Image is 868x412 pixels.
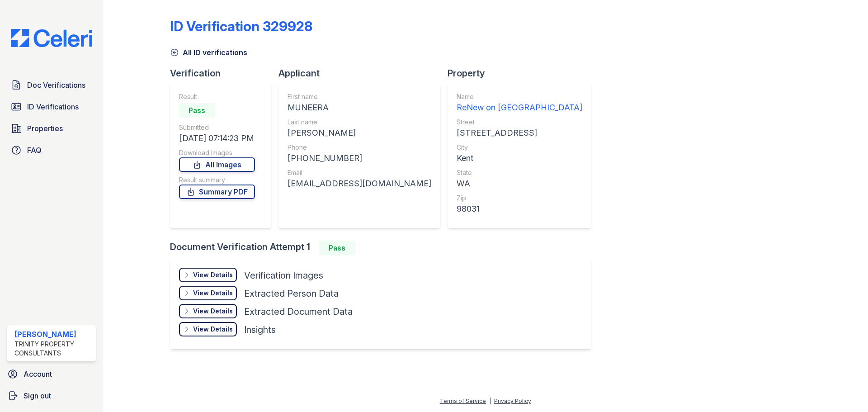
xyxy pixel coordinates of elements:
[7,98,96,116] a: ID Verifications
[244,287,339,300] div: Extracted Person Data
[457,177,582,190] div: WA
[4,365,99,383] a: Account
[457,203,582,215] div: 98031
[7,119,96,137] a: Properties
[170,47,247,58] a: All ID verifications
[278,67,448,80] div: Applicant
[14,340,92,358] div: Trinity Property Consultants
[288,152,431,165] div: [PHONE_NUMBER]
[288,92,431,101] div: First name
[24,369,52,379] span: Account
[448,67,599,80] div: Property
[288,177,431,190] div: [EMAIL_ADDRESS][DOMAIN_NAME]
[457,143,582,152] div: City
[4,387,99,405] a: Sign out
[193,270,233,279] div: View Details
[457,92,582,101] div: Name
[244,269,323,282] div: Verification Images
[179,123,255,132] div: Submitted
[170,67,278,80] div: Verification
[288,168,431,177] div: Email
[457,127,582,139] div: [STREET_ADDRESS]
[27,145,42,156] span: FAQ
[27,101,79,112] span: ID Verifications
[170,18,312,34] div: ID Verification 329928
[4,29,99,47] img: CE_Logo_Blue-a8612792a0a2168367f1c8372b55b34899dd931a85d93a1a3d3e32e68fde9ad4.png
[179,103,215,118] div: Pass
[457,168,582,177] div: State
[288,101,431,114] div: MUNEERA
[170,241,599,255] div: Document Verification Attempt 1
[179,92,255,101] div: Result
[457,152,582,165] div: Kent
[244,305,353,318] div: Extracted Document Data
[14,329,92,340] div: [PERSON_NAME]
[27,80,85,90] span: Doc Verifications
[27,123,63,134] span: Properties
[288,143,431,152] div: Phone
[489,398,491,404] div: |
[457,92,582,114] a: Name ReNew on [GEOGRAPHIC_DATA]
[830,376,859,403] iframe: chat widget
[7,76,96,94] a: Doc Verifications
[319,241,355,255] div: Pass
[179,132,255,145] div: [DATE] 07:14:23 PM
[244,323,276,336] div: Insights
[457,118,582,127] div: Street
[494,398,531,404] a: Privacy Policy
[457,101,582,114] div: ReNew on [GEOGRAPHIC_DATA]
[440,398,486,404] a: Terms of Service
[288,127,431,139] div: [PERSON_NAME]
[288,118,431,127] div: Last name
[179,175,255,185] div: Result summary
[179,157,255,172] a: All Images
[7,141,96,159] a: FAQ
[193,289,233,298] div: View Details
[179,185,255,199] a: Summary PDF
[193,325,233,334] div: View Details
[24,390,51,401] span: Sign out
[457,194,582,203] div: Zip
[179,148,255,157] div: Download Images
[193,307,233,316] div: View Details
